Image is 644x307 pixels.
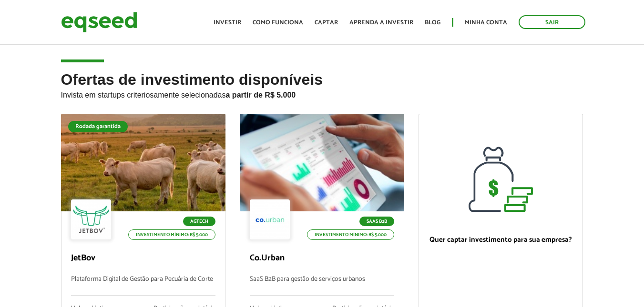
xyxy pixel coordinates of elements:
[307,229,394,240] p: Investimento mínimo: R$ 5.000
[71,253,215,264] p: JetBov
[250,253,394,264] p: Co.Urban
[425,20,440,26] a: Blog
[250,276,394,296] p: SaaS B2B para gestão de serviços urbanos
[429,236,573,244] p: Quer captar investimento para sua empresa?
[253,20,303,26] a: Como funciona
[61,88,583,99] p: Invista em startups criteriosamente selecionadas
[315,20,338,26] a: Captar
[349,20,413,26] a: Aprenda a investir
[214,20,241,26] a: Investir
[465,20,507,26] a: Minha conta
[61,10,137,35] img: EqSeed
[359,217,394,226] p: SaaS B2B
[226,91,296,99] strong: a partir de R$ 5.000
[183,217,215,226] p: Agtech
[68,121,128,132] div: Rodada garantida
[71,276,215,296] p: Plataforma Digital de Gestão para Pecuária de Corte
[61,71,583,114] h2: Ofertas de investimento disponíveis
[128,229,215,240] p: Investimento mínimo: R$ 5.000
[519,15,585,29] a: Sair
